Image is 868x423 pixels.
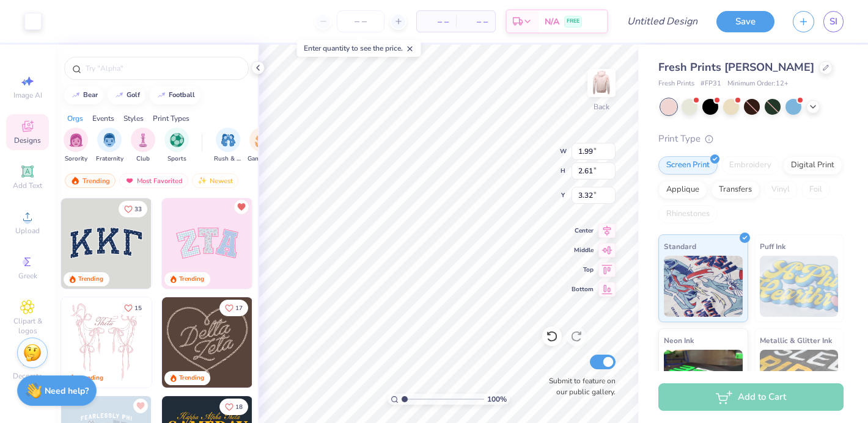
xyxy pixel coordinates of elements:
div: Print Types [153,113,189,124]
img: trend_line.gif [156,92,166,99]
div: Most Favorited [119,173,188,188]
span: SI [829,15,837,29]
button: Save [716,11,774,32]
button: Like [119,300,147,316]
span: Center [572,226,594,235]
span: Rush & Bid [214,154,242,164]
div: Screen Print [658,156,718,175]
span: N/A [545,15,559,28]
img: Sorority Image [69,133,83,147]
img: 83dda5b0-2158-48ca-832c-f6b4ef4c4536 [61,297,152,388]
div: Trending [78,275,103,284]
img: trend_line.gif [114,92,124,99]
button: bear [64,86,103,104]
input: Try "Alpha" [84,62,241,74]
span: Puff Ink [760,240,785,253]
button: Like [119,201,147,217]
button: filter button [64,128,88,164]
div: Foil [801,181,830,199]
input: – – [337,10,384,32]
span: Designs [14,136,41,145]
div: Back [594,101,609,112]
span: Metallic & Glitter Ink [760,334,832,347]
button: filter button [248,128,276,164]
button: Like [219,300,248,316]
span: Top [572,266,594,274]
span: Middle [572,246,594,255]
input: Untitled Design [617,9,707,34]
div: Orgs [67,113,83,124]
span: FREE [567,17,579,26]
img: Metallic & Glitter Ink [760,350,839,411]
div: filter for Fraternity [96,128,123,164]
span: 15 [134,305,142,311]
div: bear [83,92,98,98]
button: Unlike [133,399,148,413]
span: Sports [167,154,186,164]
div: Styles [123,113,144,124]
button: filter button [131,128,155,164]
div: filter for Game Day [248,128,276,164]
div: Print Type [658,132,844,146]
div: Events [92,113,114,124]
img: 9980f5e8-e6a1-4b4a-8839-2b0e9349023c [162,198,252,289]
img: d12a98c7-f0f7-4345-bf3a-b9f1b718b86e [151,297,241,388]
span: Neon Ink [664,334,694,347]
img: 5ee11766-d822-42f5-ad4e-763472bf8dcf [252,198,342,289]
img: Standard [664,256,743,317]
img: Newest.gif [197,176,207,185]
span: Club [136,154,150,164]
div: Embroidery [721,156,779,175]
img: Fraternity Image [103,133,116,147]
img: ead2b24a-117b-4488-9b34-c08fd5176a7b [252,297,342,388]
img: Back [589,71,614,95]
span: Clipart & logos [6,316,49,336]
span: Game Day [248,154,276,164]
button: football [150,86,200,104]
span: Upload [15,226,40,236]
span: 17 [235,305,243,311]
img: Sports Image [170,133,184,147]
img: Club Image [136,133,150,147]
a: SI [823,11,844,32]
span: Bottom [572,285,594,294]
div: golf [127,92,140,98]
button: filter button [214,128,242,164]
div: filter for Club [131,128,155,164]
div: Rhinestones [658,205,718,223]
button: filter button [96,128,123,164]
span: Greek [18,271,37,281]
img: Puff Ink [760,256,839,317]
button: filter button [164,128,189,164]
button: golf [108,86,145,104]
div: Applique [658,181,707,199]
span: Fresh Prints [658,79,694,89]
span: Fresh Prints [PERSON_NAME] [658,60,814,74]
div: Trending [78,374,103,383]
div: football [169,92,195,98]
img: Neon Ink [664,350,743,411]
div: filter for Sports [164,128,189,164]
span: Minimum Order: 12 + [727,79,789,89]
img: most_fav.gif [125,176,134,185]
span: Decorate [13,371,42,381]
div: Newest [192,173,238,188]
div: Trending [179,374,204,383]
div: Trending [179,275,204,284]
span: # FP31 [701,79,721,89]
img: edfb13fc-0e43-44eb-bea2-bf7fc0dd67f9 [151,198,241,289]
span: Add Text [13,181,42,190]
div: Digital Print [783,156,842,175]
label: Submit to feature on our public gallery. [542,375,616,397]
button: Unlike [234,200,249,214]
img: trend_line.gif [71,92,81,99]
img: trending.gif [70,176,80,185]
img: Game Day Image [255,133,269,147]
div: Transfers [711,181,760,199]
span: 18 [235,404,243,410]
button: Like [219,399,248,415]
span: Sorority [65,154,87,164]
div: filter for Sorority [64,128,88,164]
span: Standard [664,240,696,253]
img: 3b9aba4f-e317-4aa7-a679-c95a879539bd [61,198,152,289]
